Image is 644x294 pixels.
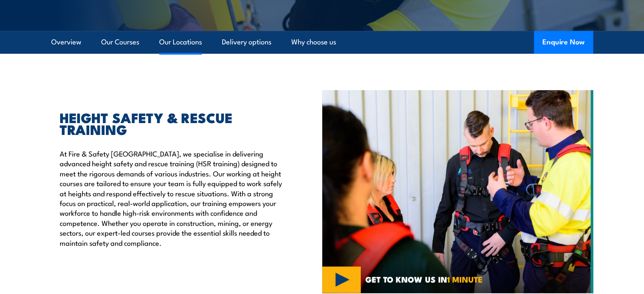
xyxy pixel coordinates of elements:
strong: 1 MINUTE [447,273,483,285]
p: At Fire & Safety [GEOGRAPHIC_DATA], we specialise in delivering advanced height safety and rescue... [60,148,283,247]
span: GET TO KNOW US IN [365,275,483,283]
a: Overview [51,31,81,53]
h2: HEIGHT SAFETY & RESCUE TRAINING [60,111,283,135]
button: Enquire Now [534,31,593,54]
a: Why choose us [291,31,336,53]
img: Fire & Safety Australia offer working at heights courses and training [322,90,593,293]
a: Our Locations [159,31,202,53]
a: Delivery options [222,31,271,53]
a: Our Courses [101,31,139,53]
